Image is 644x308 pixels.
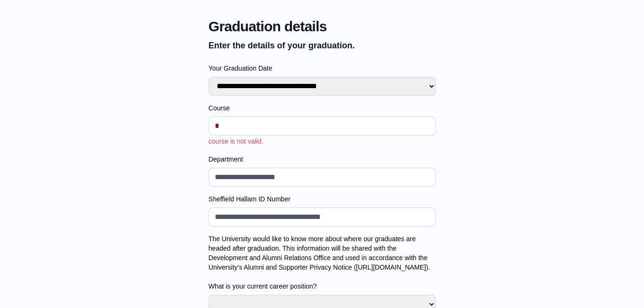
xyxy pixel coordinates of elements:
[209,63,436,73] label: Your Graduation Date
[209,194,436,204] label: Sheffield Hallam ID Number
[209,137,264,145] span: course is not valid.
[209,18,436,35] span: Graduation details
[209,103,436,113] label: Course
[209,154,436,164] label: Department
[209,39,436,52] p: Enter the details of your graduation.
[209,234,436,291] label: The University would like to know more about where our graduates are headed after graduation. Thi...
